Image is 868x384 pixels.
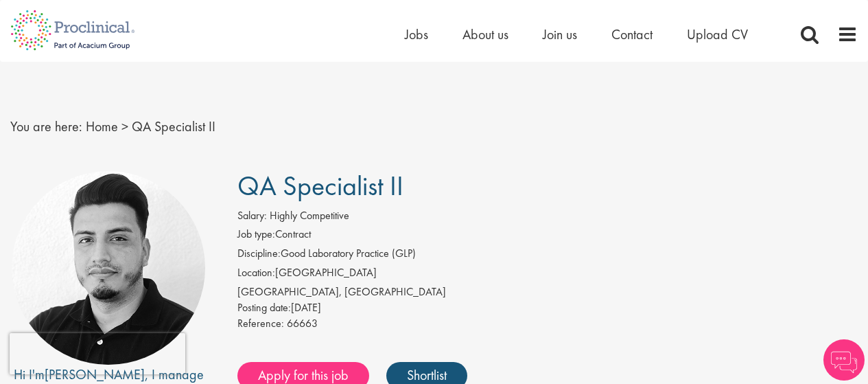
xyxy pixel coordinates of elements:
a: breadcrumb link [86,117,118,135]
label: Location: [237,265,275,281]
span: You are here: [10,117,82,135]
a: Upload CV [687,25,748,43]
label: Salary: [237,208,267,224]
li: [GEOGRAPHIC_DATA] [237,265,858,284]
span: Posting date: [237,300,291,315]
a: About us [462,25,508,43]
div: [DATE] [237,300,858,316]
span: 66663 [287,316,318,330]
span: > [121,117,128,135]
img: imeage of recruiter Anderson Maldonado [12,171,205,365]
img: Chatbot [823,339,865,381]
div: [GEOGRAPHIC_DATA], [GEOGRAPHIC_DATA] [237,284,858,300]
a: Jobs [405,25,428,43]
span: QA Specialist II [132,117,215,135]
li: Contract [237,227,858,246]
a: [PERSON_NAME] [45,365,145,383]
li: Good Laboratory Practice (GLP) [237,246,858,265]
span: QA Specialist II [237,168,403,203]
span: Highly Competitive [270,208,349,223]
label: Reference: [237,316,284,332]
label: Job type: [237,227,275,242]
a: Contact [611,25,653,43]
iframe: reCAPTCHA [10,333,185,374]
a: Join us [543,25,577,43]
label: Discipline: [237,246,281,262]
